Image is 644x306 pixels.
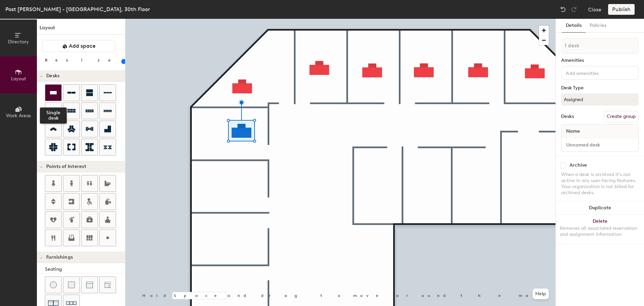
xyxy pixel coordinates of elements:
input: Unnamed desk [563,140,637,149]
span: Furnishings [46,255,73,260]
input: Add amenities [565,69,625,77]
span: Add space [69,43,96,49]
div: Amenities [561,58,639,63]
button: Add space [42,40,115,52]
button: Couch (middle) [81,276,98,293]
button: Single desk [45,84,62,101]
button: Close [588,4,601,15]
span: Directory [8,39,29,45]
button: Stool [45,276,62,293]
button: Details [562,19,586,33]
span: Desks [46,73,59,79]
div: Desks [561,114,574,119]
button: Assigned [561,93,639,105]
div: Archive [570,163,587,168]
img: Redo [571,6,577,13]
img: Undo [560,6,567,13]
img: Stool [50,281,57,288]
button: Policies [586,19,610,33]
div: Removes all associated reservation and assignment information [560,225,640,237]
button: Couch (corner) [99,276,116,293]
span: Work Areas [6,113,31,119]
img: Couch (middle) [86,281,93,288]
span: Layout [11,76,26,82]
span: Points of Interest [46,164,86,169]
button: DeleteRemoves all associated reservation and assignment information [556,215,644,244]
div: Resize [45,57,119,63]
button: Duplicate [556,201,644,215]
img: Couch (corner) [104,281,111,288]
span: Name [563,125,583,137]
img: Cushion [68,281,75,288]
div: Desk Type [561,85,639,91]
div: When a desk is archived it's not active in any user-facing features. Your organization is not bil... [561,172,639,196]
div: Post [PERSON_NAME] - [GEOGRAPHIC_DATA], 30th Floor [5,5,150,13]
button: Cushion [63,276,80,293]
button: Create group [604,111,639,122]
div: Seating [45,266,125,273]
button: Help [533,289,549,299]
h1: Layout [37,24,125,35]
